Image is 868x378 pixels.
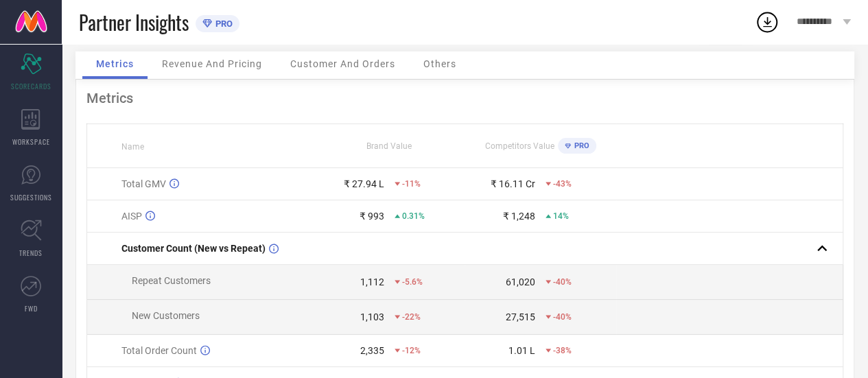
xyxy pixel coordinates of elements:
[86,90,843,106] div: Metrics
[19,248,43,258] span: TRENDS
[503,211,535,222] div: ₹ 1,248
[162,58,262,69] span: Revenue And Pricing
[402,346,421,355] span: -12%
[571,141,589,150] span: PRO
[553,277,572,287] span: -40%
[402,312,421,322] span: -22%
[485,141,554,151] span: Competitors Value
[366,141,412,151] span: Brand Value
[212,19,233,29] span: PRO
[360,311,384,322] div: 1,103
[121,243,266,254] span: Customer Count (New vs Repeat)
[121,178,166,189] span: Total GMV
[290,58,395,69] span: Customer And Orders
[121,345,197,356] span: Total Order Count
[121,211,142,222] span: AISP
[553,179,572,189] span: -43%
[11,81,51,91] span: SCORECARDS
[132,310,200,321] span: New Customers
[360,276,384,287] div: 1,112
[360,345,384,356] div: 2,335
[402,211,425,221] span: 0.31%
[423,58,456,69] span: Others
[79,8,189,36] span: Partner Insights
[25,303,38,314] span: FWD
[96,58,134,69] span: Metrics
[402,277,423,287] span: -5.6%
[553,211,569,221] span: 14%
[506,311,535,322] div: 27,515
[360,211,384,222] div: ₹ 993
[132,275,211,286] span: Repeat Customers
[755,10,779,34] div: Open download list
[121,142,144,152] span: Name
[506,276,535,287] div: 61,020
[402,179,421,189] span: -11%
[553,346,572,355] span: -38%
[12,137,50,147] span: WORKSPACE
[553,312,572,322] span: -40%
[491,178,535,189] div: ₹ 16.11 Cr
[508,345,535,356] div: 1.01 L
[344,178,384,189] div: ₹ 27.94 L
[10,192,52,202] span: SUGGESTIONS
